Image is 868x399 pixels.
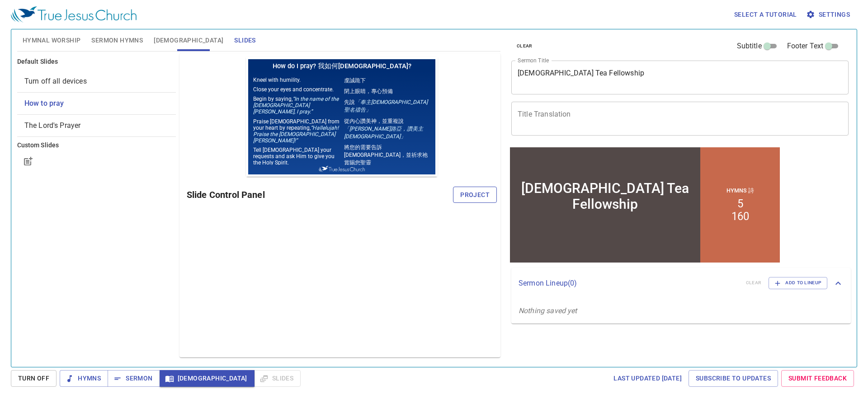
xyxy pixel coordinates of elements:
[91,35,143,46] span: Sermon Hymns
[98,20,184,28] p: 虔誠跪下
[2,2,189,15] h1: How do I pray? 我如何[DEMOGRAPHIC_DATA]?
[115,373,152,384] span: Sermon
[17,70,176,92] div: Turn off all devices
[804,6,854,23] button: Settings
[734,9,797,20] span: Select a tutorial
[519,278,739,289] p: Sermon Lineup ( 0 )
[808,9,850,20] span: Settings
[787,41,824,52] span: Footer Text
[108,370,160,387] button: Sermon
[7,61,94,87] p: Praise [DEMOGRAPHIC_DATA] from your heart by repeating,
[774,279,821,287] span: Add to Lineup
[453,187,497,203] button: Project
[98,31,184,38] p: 閉上眼睛，專心預備
[610,370,685,387] a: Last updated [DATE]
[24,121,81,130] span: [object Object]
[98,69,177,83] em: 「[PERSON_NAME]路亞，讚美主[DEMOGRAPHIC_DATA]」
[511,268,851,298] div: Sermon Lineup(0)clearAdd to Lineup
[518,69,842,86] textarea: [DEMOGRAPHIC_DATA] Tea Fellowship
[187,188,453,202] h6: Slide Control Panel
[17,57,176,67] h6: Default Slides
[7,68,93,87] em: “Hallelujah! Praise the [DEMOGRAPHIC_DATA][PERSON_NAME]!”
[781,370,854,387] a: Submit Feedback
[23,35,81,46] span: Hymnal Worship
[98,61,184,84] p: 從內心讚美神，並重複說
[7,29,94,36] p: Close your eyes and concentrate.
[24,99,64,108] span: [object Object]
[17,93,176,114] div: How to pray
[60,370,108,387] button: Hymns
[98,42,184,57] p: 先說
[769,277,827,289] button: Add to Lineup
[67,373,101,384] span: Hymns
[167,373,247,384] span: [DEMOGRAPHIC_DATA]
[7,20,94,26] p: Kneel with humility.
[517,42,533,50] span: clear
[160,370,255,387] button: [DEMOGRAPHIC_DATA]
[17,115,176,136] div: The Lord's Prayer
[18,373,49,384] span: Turn Off
[11,6,137,23] img: True Jesus Church
[11,370,57,387] button: Turn Off
[788,373,847,384] span: Submit Feedback
[73,109,119,115] img: True Jesus Church
[731,6,801,23] button: Select a tutorial
[98,87,184,110] p: 將您的需要告訴[DEMOGRAPHIC_DATA]，並祈求祂賞賜您聖靈
[519,306,577,315] i: Nothing saved yet
[7,39,94,58] p: Begin by saying,
[234,35,255,46] span: Slides
[689,370,778,387] a: Subscribe to Updates
[154,35,223,46] span: [DEMOGRAPHIC_DATA]
[460,189,490,201] span: Project
[24,77,87,85] span: [object Object]
[7,90,94,109] p: Tell [DEMOGRAPHIC_DATA] your requests and ask Him to give you the Holy Spirit.
[7,39,93,58] em: “In the name of the [DEMOGRAPHIC_DATA][PERSON_NAME], I pray.”
[17,141,176,150] h6: Custom Slides
[737,41,762,52] span: Subtitle
[98,42,182,56] em: 「奉主[DEMOGRAPHIC_DATA]聖名禱告」
[511,41,538,52] button: clear
[613,373,682,384] span: Last updated [DATE]
[696,373,771,384] span: Subscribe to Updates
[508,145,782,265] iframe: from-child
